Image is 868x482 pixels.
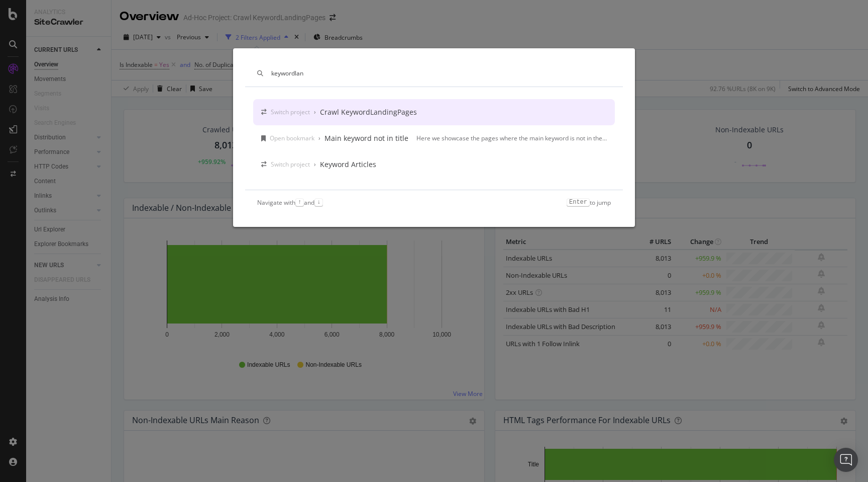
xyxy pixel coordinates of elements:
div: › [314,160,316,169]
div: Open bookmark [270,134,314,142]
kbd: Enter [567,198,590,206]
div: Open Intercom Messenger [834,448,858,472]
div: Switch project [271,108,310,116]
div: Here we showcase the pages where the main keyword is not in the title. The main keyword can help ... [416,134,607,142]
div: Navigate with and [257,198,323,207]
kbd: ↓ [314,198,323,206]
kbd: ↑ [295,198,304,206]
div: Main keyword not in title [324,133,408,143]
input: Type a command or search… [271,69,611,77]
div: › [314,108,316,116]
div: › [318,134,320,142]
div: Switch project [271,160,310,169]
div: Crawl KeywordLandingPages [320,107,417,117]
div: modal [233,48,635,227]
div: to jump [567,198,611,207]
div: Keyword Articles [320,159,376,170]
